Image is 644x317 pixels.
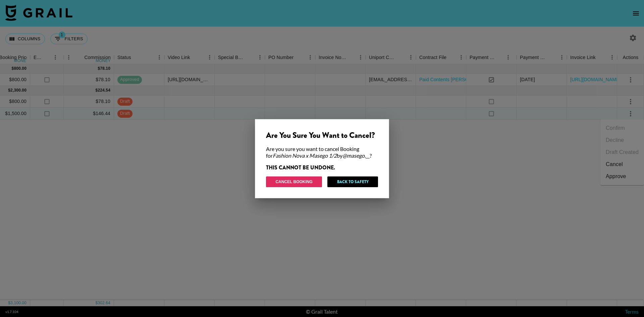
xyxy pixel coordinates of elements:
[342,152,370,159] em: @ masego.__
[266,164,378,171] div: THIS CANNOT BE UNDONE.
[266,130,378,140] div: Are You Sure You Want to Cancel?
[327,176,378,187] button: Back to Safety
[266,146,378,159] div: Are you sure you want to cancel Booking for by ?
[273,152,337,159] em: Fashion Nova x Masego 1/2
[266,176,322,187] button: Cancel Booking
